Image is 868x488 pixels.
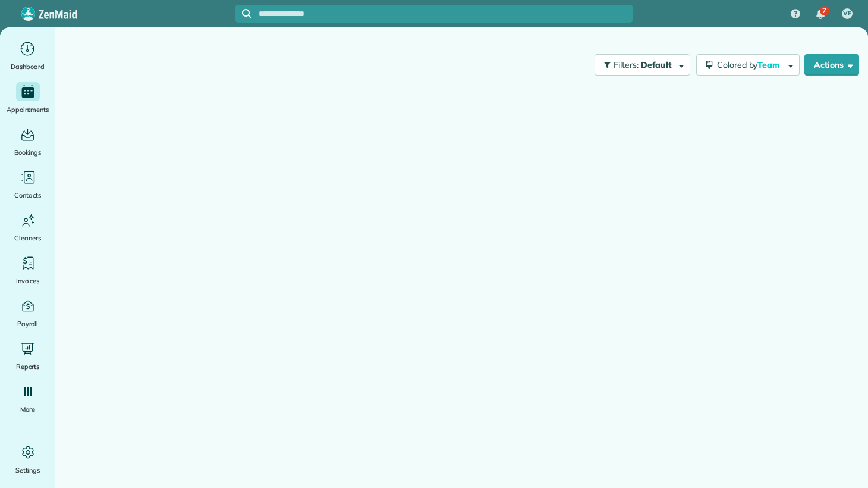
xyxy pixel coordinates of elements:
span: Filters: [614,60,639,70]
svg: Focus search [242,9,251,18]
span: Appointments [7,104,49,115]
span: Team [757,60,782,70]
a: Invoices [5,254,51,287]
a: Filters: Default [589,54,690,76]
a: Reports [5,339,51,373]
button: Filters: Default [595,54,690,76]
span: VF [843,9,851,18]
span: 7 [822,6,826,15]
span: Payroll [17,318,39,330]
span: Cleaners [14,232,41,244]
button: Focus search [235,9,251,18]
a: Bookings [5,125,51,158]
span: Reports [16,361,40,373]
span: Contacts [14,189,41,201]
button: Colored byTeam [696,54,800,76]
a: Appointments [5,82,51,115]
a: Settings [5,443,51,476]
a: Payroll [5,296,51,330]
div: 7 unread notifications [808,1,833,27]
span: Dashboard [11,61,45,73]
span: Bookings [14,146,42,158]
a: Dashboard [5,39,51,73]
span: Colored by [717,60,784,70]
span: Invoices [16,275,40,287]
a: Contacts [5,168,51,201]
span: Default [641,60,672,70]
span: Settings [15,464,40,476]
button: Actions [804,54,859,76]
a: Cleaners [5,211,51,244]
span: More [20,403,35,415]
